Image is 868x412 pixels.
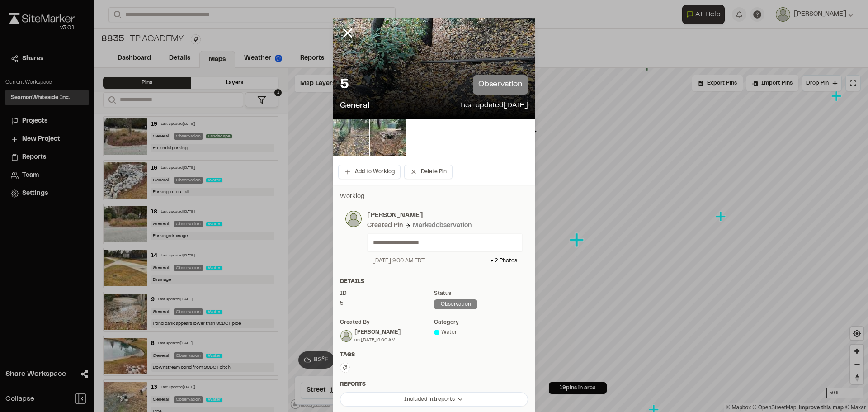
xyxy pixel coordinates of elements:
[404,165,453,179] button: Delete Pin
[340,278,528,286] div: Details
[473,75,528,95] p: observation
[434,289,528,298] div: Status
[354,336,401,343] div: on [DATE] 9:00 AM
[373,257,425,265] div: [DATE] 9:00 AM EDT
[340,289,434,298] div: ID
[370,119,406,156] img: file
[333,119,369,156] img: file
[434,318,528,327] div: category
[413,221,472,231] div: Marked observation
[367,221,403,231] div: Created Pin
[340,351,528,359] div: Tags
[340,318,434,327] div: Created by
[340,192,528,202] p: Worklog
[367,211,523,221] p: [PERSON_NAME]
[340,392,528,407] button: Included in1reports
[354,328,401,336] div: [PERSON_NAME]
[460,100,528,112] p: Last updated [DATE]
[340,299,434,308] div: 5
[340,76,349,94] p: 5
[340,330,352,342] img: Paul Peeples
[340,380,528,388] div: Reports
[340,363,350,373] button: Edit Tags
[345,211,362,227] img: photo
[491,257,517,265] div: + 2 Photo s
[404,395,455,403] span: Included in 1 reports
[338,165,401,179] button: Add to Worklog
[340,100,369,112] p: General
[434,328,528,336] div: Water
[434,299,477,309] div: observation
